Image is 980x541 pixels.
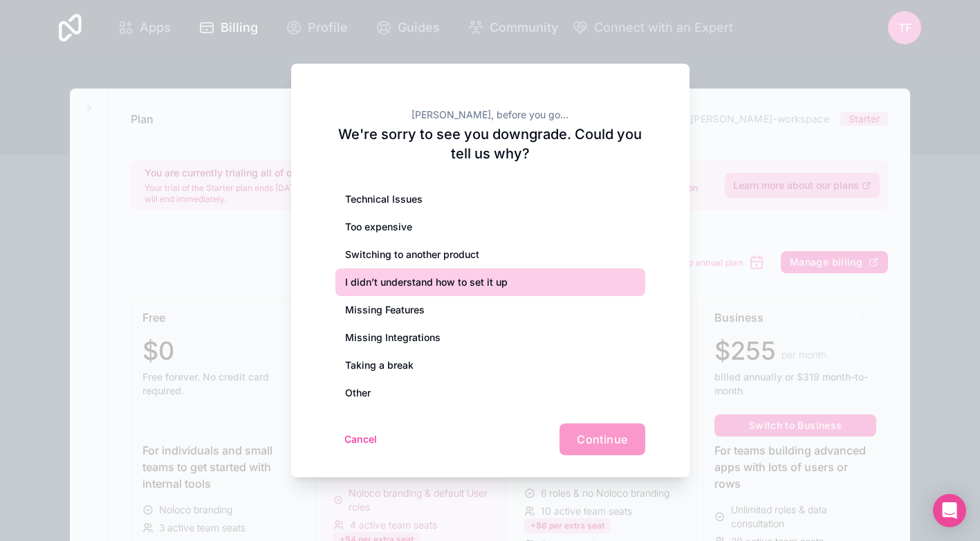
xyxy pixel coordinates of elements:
[335,268,645,296] div: I didn’t understand how to set it up
[335,428,387,450] button: Cancel
[335,108,645,122] h2: [PERSON_NAME], before you go...
[335,241,645,268] div: Switching to another product
[335,351,645,379] div: Taking a break
[335,296,645,324] div: Missing Features
[335,324,645,351] div: Missing Integrations
[933,494,966,527] div: Open Intercom Messenger
[335,379,645,407] div: Other
[335,213,645,241] div: Too expensive
[335,125,645,163] h2: We're sorry to see you downgrade. Could you tell us why?
[335,185,645,213] div: Technical Issues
